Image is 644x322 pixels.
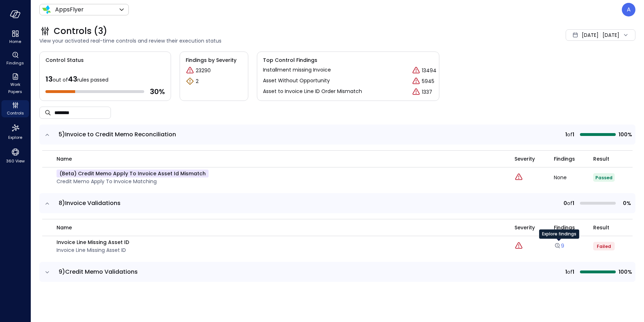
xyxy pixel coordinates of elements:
[40,52,84,64] span: Control Status
[263,88,362,96] p: Asset to Invoice Line ID Order Mismatch
[263,56,433,64] span: Top Control Findings
[9,38,21,45] span: Home
[597,243,611,249] span: Failed
[186,56,242,64] span: Findings by Severity
[554,224,575,231] span: Findings
[45,74,53,84] span: 13
[1,146,29,165] div: 360 View
[1,122,29,142] div: Explore
[196,67,211,74] p: 23290
[57,238,129,246] p: Invoice Line Missing Asset ID
[54,25,107,37] span: Controls (3)
[57,224,72,231] span: name
[6,59,24,67] span: Findings
[44,131,51,138] button: expand row
[4,81,26,95] span: Work Papers
[1,50,29,67] div: Findings
[53,76,68,83] span: out of
[567,268,572,276] span: of
[59,268,138,276] span: 9)Credit Memo Validations
[196,78,199,85] p: 2
[1,100,29,117] div: Controls
[186,77,194,86] div: Warning
[412,88,420,96] div: Critical
[593,155,609,163] span: Result
[57,170,209,177] p: (beta) Credit Memo Apply to Invoice Asset Id Mismatch
[422,67,436,74] p: 13494
[263,77,330,86] p: Asset Without Opportunity
[59,130,176,138] span: 5)Invoice to Credit Memo Reconciliation
[57,155,72,163] span: name
[554,155,575,163] span: Findings
[567,131,572,138] span: of
[8,134,22,141] span: Explore
[554,244,564,251] a: Explore findings
[6,157,25,165] span: 360 View
[59,199,121,207] span: 8)Invoice Validations
[514,173,523,182] div: Critical
[582,31,599,39] span: [DATE]
[186,66,194,75] div: Critical
[539,229,579,239] div: Explore findings
[77,76,108,83] span: rules passed
[57,177,209,185] p: Credit Memo Apply to Invoice Matching
[627,5,631,14] p: A
[39,37,460,45] span: View your activated real-time controls and review their execution status
[619,131,631,138] span: 100%
[595,175,613,181] span: Passed
[68,74,77,84] span: 43
[565,268,567,276] span: 1
[572,268,574,276] span: 1
[622,3,635,16] div: Avi Brandwain
[422,78,434,85] p: 5945
[42,5,51,14] img: Icon
[514,155,535,163] span: Severity
[572,131,574,138] span: 1
[412,66,420,75] div: Critical
[514,224,535,231] span: Severity
[7,109,24,117] span: Controls
[554,242,564,249] a: 9
[422,88,432,96] p: 1337
[44,200,51,207] button: expand row
[55,5,84,14] p: AppsFlyer
[44,269,51,276] button: expand row
[514,241,523,251] div: Critical
[263,66,331,75] p: Installment missing Invoice
[57,246,129,254] p: Invoice Line Missing Asset ID
[572,199,574,207] span: 1
[563,199,567,207] span: 0
[554,175,593,180] div: None
[593,224,609,231] span: Result
[1,29,29,46] div: Home
[412,77,420,86] div: Critical
[1,72,29,96] div: Work Papers
[150,87,165,96] span: 30 %
[619,268,631,276] span: 100%
[619,199,631,207] span: 0%
[565,131,567,138] span: 1
[567,199,572,207] span: of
